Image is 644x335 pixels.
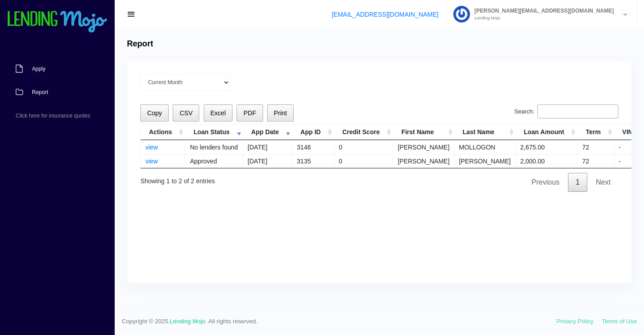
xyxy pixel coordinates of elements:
[514,104,618,119] label: Search:
[32,66,45,72] span: Apply
[334,124,393,140] th: Credit Score: activate to sort column ascending
[393,154,454,168] td: [PERSON_NAME]
[537,104,618,119] input: Search:
[577,140,614,154] td: 72
[455,140,516,154] td: MOLLOGON
[140,171,215,186] div: Showing 1 to 2 of 2 entries
[292,140,334,154] td: 3146
[602,318,637,325] a: Terms of Use
[185,124,243,140] th: Loan Status: activate to sort column ascending
[147,109,162,117] span: Copy
[557,318,594,325] a: Privacy Policy
[334,140,393,154] td: 0
[122,317,557,326] span: Copyright © 2025. . All rights reserved.
[516,154,578,168] td: 2,000.00
[145,158,158,165] a: view
[393,140,454,154] td: [PERSON_NAME]
[237,104,263,122] button: PDF
[127,39,153,49] h4: Report
[470,8,614,14] span: [PERSON_NAME][EMAIL_ADDRESS][DOMAIN_NAME]
[524,173,567,192] a: Previous
[292,154,334,168] td: 3135
[145,144,158,151] a: view
[173,104,199,122] button: CSV
[453,6,470,23] img: Profile image
[393,124,454,140] th: First Name: activate to sort column ascending
[204,104,233,122] button: Excel
[516,124,578,140] th: Loan Amount: activate to sort column ascending
[577,154,614,168] td: 72
[243,109,256,117] span: PDF
[455,154,516,168] td: [PERSON_NAME]
[577,124,614,140] th: Term: activate to sort column ascending
[332,11,438,18] a: [EMAIL_ADDRESS][DOMAIN_NAME]
[470,16,614,20] small: Lending Mojo
[185,154,243,168] td: Approved
[170,318,206,325] a: Lending Mojo
[179,109,192,117] span: CSV
[243,124,292,140] th: App Date: activate to sort column ascending
[141,124,185,140] th: Actions: activate to sort column ascending
[140,104,169,122] button: Copy
[243,154,292,168] td: [DATE]
[588,173,618,192] a: Next
[274,109,287,117] span: Print
[267,104,294,122] button: Print
[243,140,292,154] td: [DATE]
[516,140,578,154] td: 2,675.00
[568,173,587,192] a: 1
[210,109,226,117] span: Excel
[7,11,108,33] img: logo-small.png
[292,124,334,140] th: App ID: activate to sort column ascending
[185,140,243,154] td: No lenders found
[455,124,516,140] th: Last Name: activate to sort column ascending
[16,113,90,118] span: Click here for insurance quotes
[334,154,393,168] td: 0
[32,90,48,95] span: Report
